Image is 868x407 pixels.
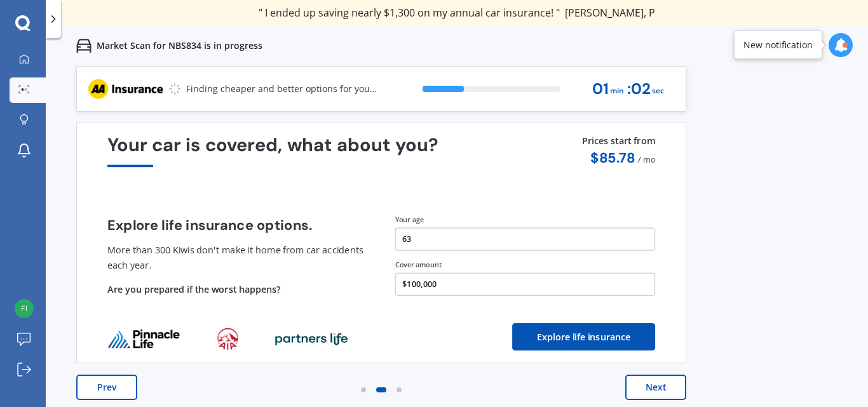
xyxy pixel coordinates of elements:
span: $ 85.78 [590,149,635,166]
img: car.f15378c7a67c060ca3f3.svg [76,38,92,53]
div: New notification [743,39,813,51]
p: More than 300 Kiwis don't make it home from car accidents each year. [107,243,368,273]
span: Are you prepared if the worst happens? [107,283,281,296]
button: Next [625,375,686,400]
button: 63 [395,227,656,250]
p: Prices start from [582,135,655,150]
span: 01 [592,81,609,98]
span: / mo [638,154,655,165]
div: Your age [395,215,656,225]
img: life_provider_logo_2 [275,332,348,346]
div: Your car is covered, what about you? [107,135,655,167]
p: Market Scan for NBS834 is in progress [97,39,262,52]
div: Cover amount [395,260,656,270]
button: Prev [76,375,137,400]
p: Finding cheaper and better options for you... [186,83,377,95]
span: min [610,83,624,100]
button: Explore life insurance [512,323,655,350]
img: life_provider_logo_0 [107,329,180,350]
span: : 02 [627,81,651,98]
img: life_provider_logo_1 [217,328,238,350]
span: sec [652,83,664,100]
h4: Explore life insurance options. [107,218,368,234]
button: $100,000 [395,273,656,296]
img: d9aeed9f2021be23a4bf1e4a38d0ee48 [15,299,34,318]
